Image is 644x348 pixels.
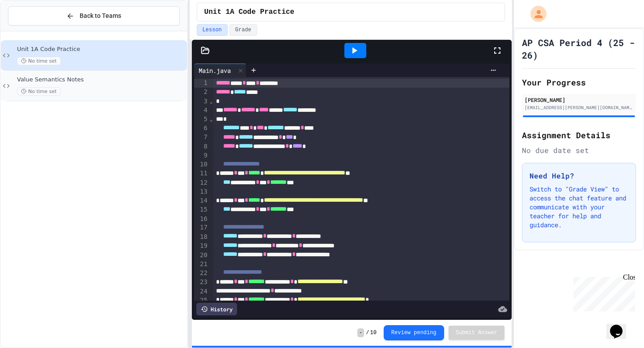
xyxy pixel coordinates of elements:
[194,196,209,205] div: 14
[194,160,209,169] div: 10
[194,269,209,278] div: 22
[194,97,209,106] div: 3
[530,170,628,181] h3: Need Help?
[194,115,209,124] div: 5
[194,223,209,232] div: 17
[197,24,228,36] button: Lesson
[194,187,209,196] div: 13
[17,87,61,96] span: No time set
[194,242,209,250] div: 19
[194,142,209,151] div: 8
[209,98,213,105] span: Fold line
[194,64,246,77] div: Main.java
[370,329,376,336] span: 10
[194,278,209,287] div: 23
[209,115,213,123] span: Fold line
[525,104,633,111] div: [EMAIL_ADDRESS][PERSON_NAME][DOMAIN_NAME]
[194,79,209,88] div: 1
[449,326,505,340] button: Submit Answer
[194,178,209,187] div: 12
[522,145,636,156] div: No due date set
[194,233,209,242] div: 18
[522,36,636,61] h1: AP CSA Period 4 (25 - 26)
[522,76,636,89] h2: Your Progress
[521,4,549,24] div: My Account
[194,215,209,224] div: 16
[456,329,498,336] span: Submit Answer
[357,328,364,337] span: -
[80,11,121,21] span: Back to Teams
[17,57,61,65] span: No time set
[17,46,185,53] span: Unit 1A Code Practice
[196,303,237,315] div: History
[194,88,209,97] div: 2
[194,151,209,160] div: 9
[8,6,180,25] button: Back to Teams
[530,185,628,229] p: Switch to "Grade View" to access the chat feature and communicate with your teacher for help and ...
[194,133,209,142] div: 7
[570,273,635,311] iframe: chat widget
[606,312,635,339] iframe: chat widget
[194,124,209,133] div: 6
[384,325,444,340] button: Review pending
[194,169,209,178] div: 11
[194,106,209,115] div: 4
[525,96,633,104] div: [PERSON_NAME]
[194,66,235,75] div: Main.java
[229,24,257,36] button: Grade
[194,251,209,260] div: 20
[366,329,369,336] span: /
[17,76,185,84] span: Value Semantics Notes
[204,7,295,17] span: Unit 1A Code Practice
[194,287,209,296] div: 24
[194,296,209,305] div: 25
[522,129,636,141] h2: Assignment Details
[194,260,209,269] div: 21
[194,205,209,214] div: 15
[4,4,62,57] div: Chat with us now!Close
